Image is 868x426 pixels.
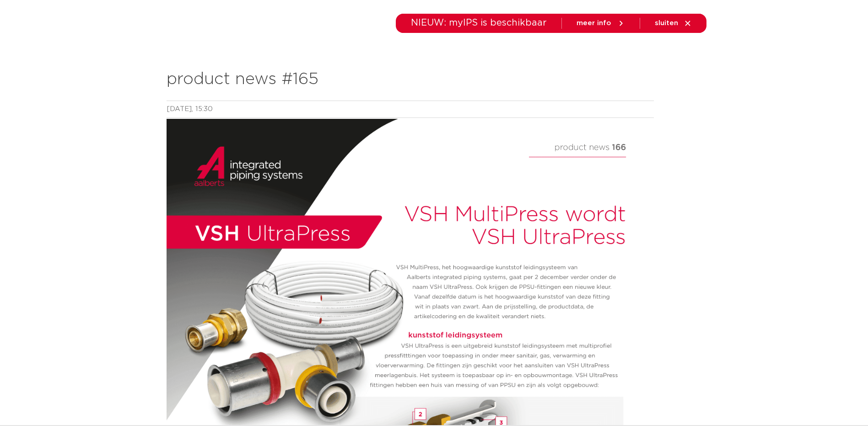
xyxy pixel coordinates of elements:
span: , [192,106,193,112]
a: over ons [584,34,616,69]
nav: Menu [310,34,616,69]
span: meer info [577,20,611,27]
span: sluiten [655,20,678,27]
a: services [537,34,566,69]
span: NIEUW: myIPS is beschikbaar [411,18,547,27]
a: producten [310,34,347,69]
time: [DATE] [167,106,192,112]
time: 15:30 [195,106,213,112]
a: toepassingen [413,34,461,69]
a: sluiten [655,19,692,27]
a: markten [366,34,395,69]
h2: product news #165 [167,69,654,91]
a: meer info [577,19,625,27]
a: downloads [480,34,518,69]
